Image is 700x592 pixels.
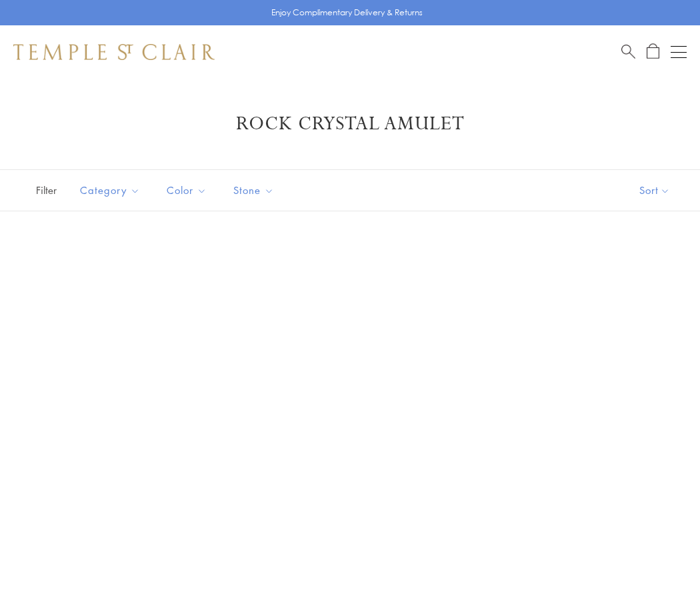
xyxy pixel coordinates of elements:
[70,175,150,205] button: Category
[33,112,667,136] h1: Rock Crystal Amulet
[621,43,635,60] a: Search
[73,182,150,199] span: Category
[671,44,687,60] button: Open navigation
[271,6,423,19] p: Enjoy Complimentary Delivery & Returns
[160,182,217,199] span: Color
[609,170,700,211] button: Show sort by
[157,175,217,205] button: Color
[647,43,659,60] a: Open Shopping Bag
[223,175,284,205] button: Stone
[13,44,215,60] img: Temple St. Clair
[227,182,284,199] span: Stone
